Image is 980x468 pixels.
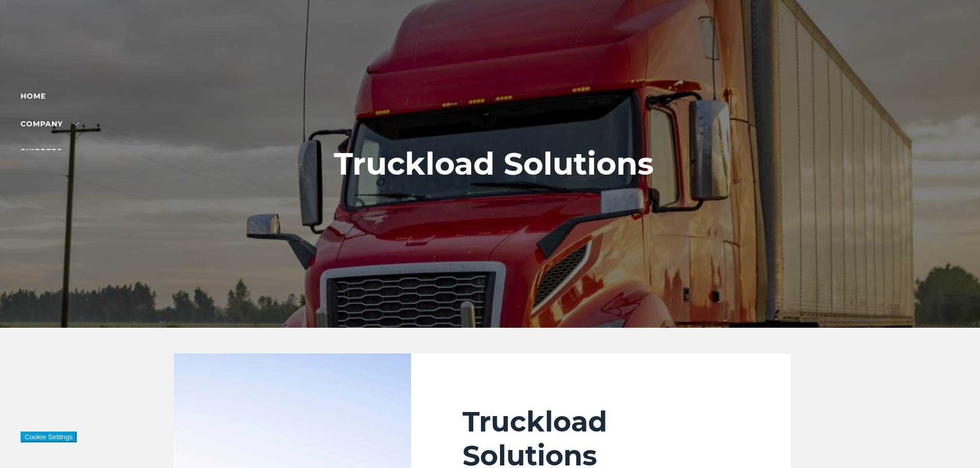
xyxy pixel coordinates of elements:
button: Cookie Settings [21,432,77,442]
a: Home [21,91,46,101]
h1: Truckload Solutions [334,146,654,181]
a: SHIPPERS [21,147,79,156]
a: Company [21,119,79,128]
